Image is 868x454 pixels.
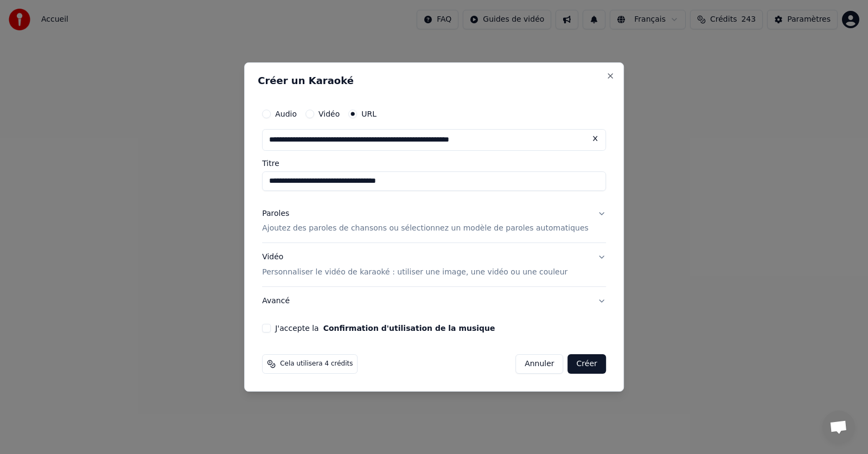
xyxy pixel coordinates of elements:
[262,244,606,287] button: VidéoPersonnaliser le vidéo de karaoké : utiliser une image, une vidéo ou une couleur
[323,324,495,332] button: J'accepte la
[262,267,567,278] p: Personnaliser le vidéo de karaoké : utiliser une image, une vidéo ou une couleur
[262,200,606,243] button: ParolesAjoutez des paroles de chansons ou sélectionnez un modèle de paroles automatiques
[262,208,289,219] div: Paroles
[515,354,563,374] button: Annuler
[275,324,495,332] label: J'accepte la
[275,110,297,118] label: Audio
[568,354,606,374] button: Créer
[258,76,610,86] h2: Créer un Karaoké
[262,159,606,167] label: Titre
[361,110,376,118] label: URL
[262,252,567,278] div: Vidéo
[318,110,340,118] label: Vidéo
[262,287,606,315] button: Avancé
[280,360,353,368] span: Cela utilisera 4 crédits
[262,223,589,234] p: Ajoutez des paroles de chansons ou sélectionnez un modèle de paroles automatiques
